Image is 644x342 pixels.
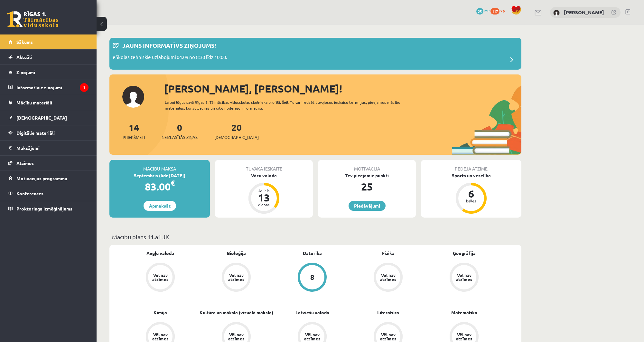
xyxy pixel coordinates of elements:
a: Literatūra [377,309,399,316]
a: 25 mP [476,8,490,13]
a: Motivācijas programma [8,171,89,186]
div: Vēl nav atzīmes [303,332,321,341]
span: Priekšmeti [123,134,145,141]
span: Sākums [16,39,33,45]
a: 8 [274,263,350,293]
div: 13 [254,192,274,203]
a: Digitālie materiāli [8,125,89,140]
a: Mācību materiāli [8,95,89,110]
a: Bioloģija [227,250,246,257]
div: Septembris (līdz [DATE]) [109,172,210,179]
div: Pēdējā atzīme [421,160,521,172]
a: Kultūra un māksla (vizuālā māksla) [200,309,273,316]
a: Vēl nav atzīmes [122,263,198,293]
a: 14Priekšmeti [123,122,145,141]
a: Sākums [8,34,89,49]
a: Sports un veselība 6 balles [421,172,521,215]
a: [PERSON_NAME] [564,9,604,15]
a: Fizika [382,250,395,257]
div: Sports un veselība [421,172,521,179]
span: Proktoringa izmēģinājums [16,206,72,211]
div: Vēl nav atzīmes [455,273,473,281]
span: Aktuāli [16,54,32,60]
div: Atlicis [254,189,274,192]
div: Vēl nav atzīmes [379,273,397,281]
div: 83.00 [109,179,210,194]
a: Proktoringa izmēģinājums [8,201,89,216]
a: Maksājumi [8,141,89,155]
a: Apmaksāt [144,201,176,211]
a: Datorika [303,250,322,257]
a: Vēl nav atzīmes [198,263,274,293]
a: Ziņojumi [8,65,89,80]
span: Atzīmes [16,160,34,166]
span: Digitālie materiāli [16,130,55,136]
span: Motivācijas programma [16,175,67,181]
a: Piedāvājumi [349,201,386,211]
a: Vācu valoda Atlicis 13 dienas [215,172,313,215]
span: Konferences [16,191,43,196]
div: Vēl nav atzīmes [151,332,169,341]
span: Neizlasītās ziņas [162,134,198,141]
a: Aktuāli [8,50,89,64]
a: Latviešu valoda [295,309,329,316]
a: [DEMOGRAPHIC_DATA] [8,110,89,125]
span: € [171,178,175,188]
div: Laipni lūgts savā Rīgas 1. Tālmācības vidusskolas skolnieka profilā. Šeit Tu vari redzēt tuvojošo... [165,99,412,111]
legend: Informatīvie ziņojumi [16,80,89,95]
span: [DEMOGRAPHIC_DATA] [16,115,67,121]
span: Mācību materiāli [16,100,52,105]
div: Motivācija [318,160,416,172]
i: 1 [80,83,89,92]
span: mP [484,8,490,13]
div: Tev pieejamie punkti [318,172,416,179]
div: Vēl nav atzīmes [151,273,169,281]
legend: Ziņojumi [16,65,89,80]
span: [DEMOGRAPHIC_DATA] [214,134,259,141]
div: Vēl nav atzīmes [455,332,473,341]
a: Atzīmes [8,156,89,171]
a: 0Neizlasītās ziņas [162,122,198,141]
a: Ķīmija [154,309,167,316]
div: dienas [254,203,274,207]
legend: Maksājumi [16,141,89,155]
div: balles [462,199,481,203]
p: eSkolas tehniskie uzlabojumi 04.09 no 8:30 līdz 10:00. [113,54,227,63]
a: Angļu valoda [146,250,174,257]
div: Tuvākā ieskaite [215,160,313,172]
a: Informatīvie ziņojumi1 [8,80,89,95]
img: Emīls Čeksters [553,10,560,16]
a: Rīgas 1. Tālmācības vidusskola [7,11,59,27]
p: Mācību plāns 11.a1 JK [112,232,519,241]
a: 20[DEMOGRAPHIC_DATA] [214,122,259,141]
a: Vēl nav atzīmes [426,263,502,293]
p: Jauns informatīvs ziņojums! [122,41,216,50]
a: Matemātika [451,309,477,316]
div: [PERSON_NAME], [PERSON_NAME]! [164,81,521,96]
div: Vācu valoda [215,172,313,179]
div: Mācību maksa [109,160,210,172]
div: Vēl nav atzīmes [379,332,397,341]
span: 25 [476,8,483,15]
a: Vēl nav atzīmes [350,263,426,293]
a: Konferences [8,186,89,201]
div: 8 [310,274,314,281]
a: 117 xp [490,8,508,13]
div: 6 [462,189,481,199]
div: 25 [318,179,416,194]
div: Vēl nav atzīmes [227,273,245,281]
a: Jauns informatīvs ziņojums! eSkolas tehniskie uzlabojumi 04.09 no 8:30 līdz 10:00. [113,41,518,66]
span: 117 [490,8,499,15]
span: xp [500,8,505,13]
div: Vēl nav atzīmes [227,332,245,341]
a: Ģeogrāfija [453,250,476,257]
